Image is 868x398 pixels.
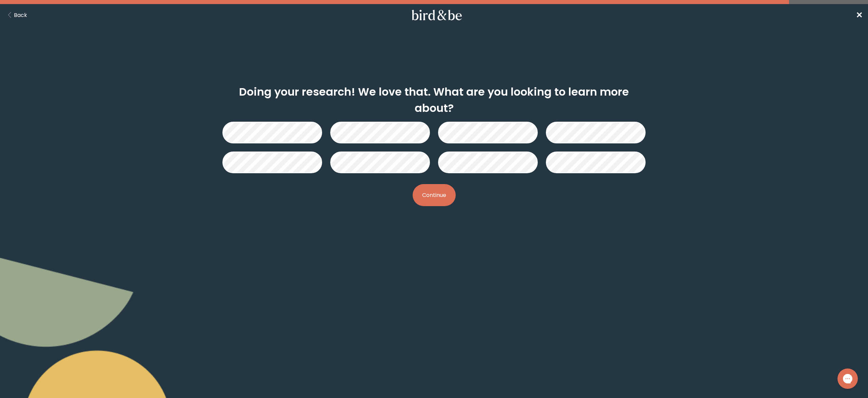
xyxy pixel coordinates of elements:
iframe: Gorgias live chat messenger [834,366,861,391]
span: ✕ [856,9,863,21]
h2: Doing your research! We love that. What are you looking to learn more about? [222,84,646,116]
button: Continue [413,184,456,206]
button: Back Button [5,11,27,19]
a: ✕ [856,9,863,21]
